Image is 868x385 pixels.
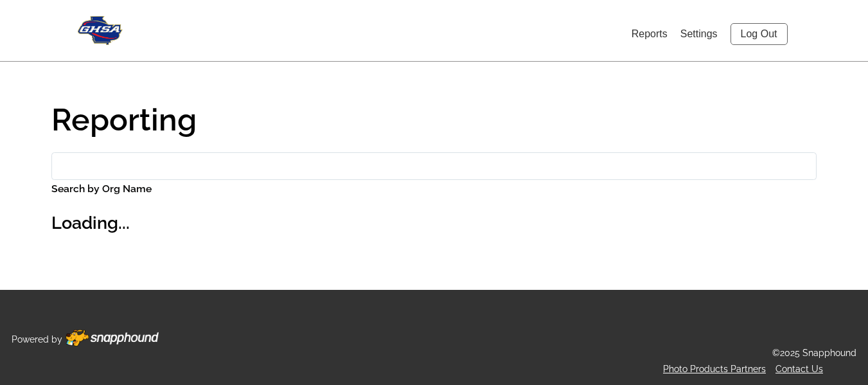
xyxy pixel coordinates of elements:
a: Settings [680,28,718,39]
p: ©2025 Snapphound [772,345,856,361]
label: Search by Org Name [51,180,817,198]
p: Powered by [12,332,62,348]
a: Reports [632,28,668,39]
a: Photo Products Partners [663,364,766,374]
h1: Reporting [51,81,817,152]
img: Snapphound Logo [78,16,123,45]
a: Log Out [731,23,788,45]
img: Footer [66,330,159,346]
a: Contact Us [775,364,823,374]
h2: Loading... [51,208,817,239]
